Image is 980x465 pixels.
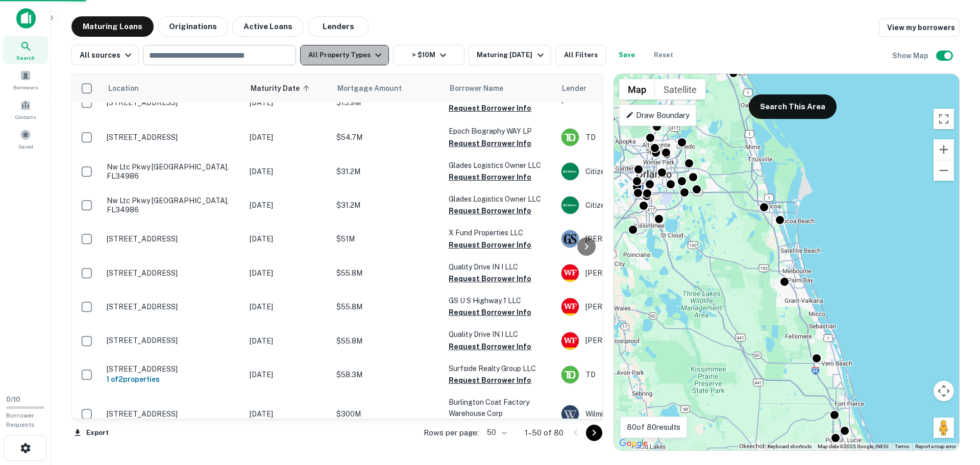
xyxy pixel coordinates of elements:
[449,102,531,114] button: Request Borrower Info
[107,133,239,142] p: [STREET_ADDRESS]
[449,329,551,340] p: Quality Drive IN I LLC
[586,425,602,441] button: Go to next page
[610,45,643,65] button: Save your search to get updates of matches that match your search criteria.
[250,408,326,420] p: [DATE]
[336,233,438,244] p: $51M
[250,301,326,312] p: [DATE]
[561,197,579,214] img: picture
[3,125,48,153] a: Saved
[449,397,551,419] p: Burlington Coat Factory Warehouse Corp
[336,369,438,380] p: $58.3M
[250,132,326,143] p: [DATE]
[18,142,33,151] span: Saved
[449,193,551,205] p: Glades Logistics Owner LLC
[892,50,930,61] h6: Show Map
[619,79,655,100] button: Show street map
[71,45,139,65] button: All sources
[561,365,714,384] div: TD
[561,128,714,146] div: TD
[449,205,531,217] button: Request Borrower Info
[929,351,980,400] iframe: Chat Widget
[336,97,438,108] p: $15.9M
[3,66,48,93] a: Borrowers
[561,196,714,214] div: Citizens
[561,264,714,282] div: [PERSON_NAME] Fargo
[934,418,954,438] button: Drag Pegman onto the map to open Street View
[749,94,837,119] button: Search This Area
[107,336,239,345] p: [STREET_ADDRESS]
[3,36,48,64] a: Search
[561,366,579,383] img: picture
[561,264,579,282] img: picture
[561,230,714,248] div: [PERSON_NAME] [PERSON_NAME]
[449,273,531,285] button: Request Borrower Info
[449,171,531,183] button: Request Borrower Info
[561,298,714,316] div: [PERSON_NAME] Fargo
[393,45,464,65] button: > $10M
[331,74,444,103] th: Mortgage Amount
[107,268,239,278] p: [STREET_ADDRESS]
[250,335,326,347] p: [DATE]
[16,54,35,62] span: Search
[3,95,48,123] a: Contacts
[449,227,551,238] p: X Fund Properties LLC
[879,18,960,37] a: View my borrowers
[107,302,239,311] p: [STREET_ADDRESS]
[6,412,35,428] span: Borrower Requests
[562,82,586,94] span: Lender
[449,374,531,386] button: Request Borrower Info
[300,45,389,65] button: All Property Types
[250,267,326,279] p: [DATE]
[336,335,438,347] p: $55.8M
[483,425,508,440] div: 50
[449,261,551,273] p: Quality Drive IN I LLC
[561,129,579,146] img: picture
[232,16,304,37] button: Active Loans
[449,160,551,171] p: Glades Logistics Owner LLC
[336,166,438,177] p: $31.2M
[71,425,111,440] button: Export
[250,233,326,244] p: [DATE]
[158,16,228,37] button: Originations
[449,340,531,353] button: Request Borrower Info
[477,49,546,61] div: Maturing [DATE]
[250,97,326,108] p: [DATE]
[71,16,154,37] button: Maturing Loans
[555,45,606,65] button: All Filters
[6,396,20,403] span: 0 / 10
[449,137,531,150] button: Request Borrower Info
[308,16,369,37] button: Lenders
[934,160,954,181] button: Zoom out
[107,98,239,107] p: [STREET_ADDRESS]
[561,298,579,315] img: picture
[444,74,556,103] th: Borrower Name
[107,374,239,385] h6: 1 of 2 properties
[337,82,415,94] span: Mortgage Amount
[107,364,239,374] p: [STREET_ADDRESS]
[934,109,954,129] button: Toggle fullscreen view
[424,427,479,439] p: Rows per page:
[250,369,326,380] p: [DATE]
[818,444,889,449] span: Map data ©2025 Google, INEGI
[655,79,705,100] button: Show satellite imagery
[647,45,680,65] button: Reset
[449,363,551,374] p: Surfside Realty Group LLC
[626,109,690,121] p: Draw Boundary
[614,74,959,450] div: 0 0
[561,230,579,248] img: picture
[617,437,650,450] img: Google
[250,200,326,211] p: [DATE]
[450,82,503,94] span: Borrower Name
[244,74,331,103] th: Maturity Date
[336,267,438,279] p: $55.8M
[895,444,909,449] a: Terms (opens in new tab)
[107,409,239,419] p: [STREET_ADDRESS]
[336,301,438,312] p: $55.8M
[80,49,134,61] div: All sources
[768,443,812,450] button: Keyboard shortcuts
[102,74,244,103] th: Location
[556,74,719,103] th: Lender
